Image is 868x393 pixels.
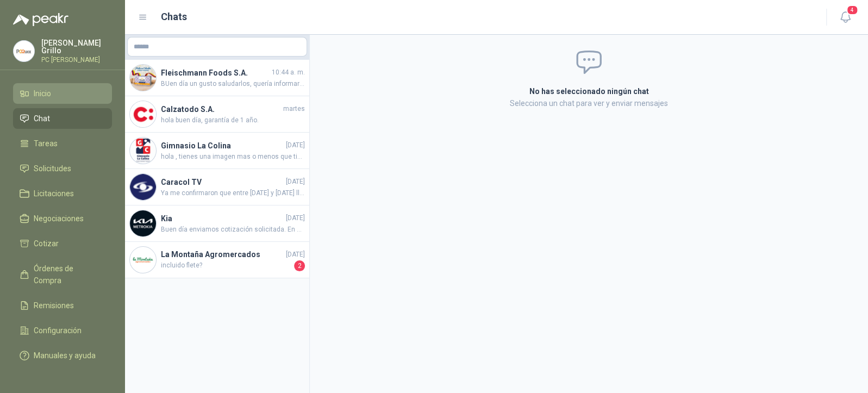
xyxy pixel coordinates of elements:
[13,13,68,26] img: Logo peakr
[125,133,309,169] a: Company LogoGimnasio La Colina[DATE]hola , tienes una imagen mas o menos que tipo de silla están ...
[125,169,309,205] a: Company LogoCaracol TV[DATE]Ya me confirmaron que entre [DATE] y [DATE] llegan los cotizados orig...
[130,101,156,127] img: Company Logo
[125,96,309,133] a: Company LogoCalzatodo S.A.marteshola buen día, garantía de 1 año.
[161,115,305,126] span: hola buen día, garantía de 1 año.
[161,9,187,24] h1: Chats
[13,108,112,129] a: Chat
[13,183,112,204] a: Licitaciones
[34,263,102,286] span: Órdenes de Compra
[34,163,71,174] span: Solicitudes
[283,104,305,114] span: martes
[34,138,58,149] span: Tareas
[34,300,74,311] span: Remisiones
[130,247,156,273] img: Company Logo
[13,158,112,179] a: Solicitudes
[272,67,305,78] span: 10:44 a. m.
[161,103,281,115] h4: Calzatodo S.A.
[161,188,305,198] span: Ya me confirmaron que entre [DATE] y [DATE] llegan los cotizados originalmente de 1 metro. Entonc...
[286,213,305,223] span: [DATE]
[14,41,34,61] img: Company Logo
[846,5,858,15] span: 4
[286,177,305,187] span: [DATE]
[13,295,112,316] a: Remisiones
[399,97,779,109] p: Selecciona un chat para ver y enviar mensajes
[161,260,292,271] span: incluido flete?
[161,67,270,79] h4: Fleischmann Foods S.A.
[130,174,156,200] img: Company Logo
[161,213,284,224] h4: Kia
[34,188,74,199] span: Licitaciones
[125,60,309,96] a: Company LogoFleischmann Foods S.A.10:44 a. m.BUen día un gusto saludarlos, quería informarles que...
[34,325,82,336] span: Configuración
[161,152,305,162] span: hola , tienes una imagen mas o menos que tipo de silla están buscando. Cordial Saludo
[161,140,284,152] h4: Gimnasio La Colina
[286,249,305,260] span: [DATE]
[13,83,112,104] a: Inicio
[130,210,156,236] img: Company Logo
[13,320,112,341] a: Configuración
[13,258,112,291] a: Órdenes de Compra
[13,133,112,154] a: Tareas
[34,113,50,124] span: Chat
[41,57,112,63] p: PC [PERSON_NAME]
[130,138,156,164] img: Company Logo
[835,8,855,27] button: 4
[161,176,284,188] h4: Caracol TV
[34,213,84,224] span: Negociaciones
[34,88,51,99] span: Inicio
[13,208,112,229] a: Negociaciones
[161,248,284,260] h4: La Montaña Agromercados
[294,260,305,271] span: 2
[13,345,112,366] a: Manuales y ayuda
[130,65,156,91] img: Company Logo
[34,350,96,361] span: Manuales y ayuda
[161,224,305,235] span: Buen día enviamos cotización solicitada. En caso de requerir inyector [PERSON_NAME] favor hacérno...
[13,233,112,254] a: Cotizar
[34,238,59,249] span: Cotizar
[161,79,305,89] span: BUen día un gusto saludarlos, quería informarles que por la compra de este equipo les obsequiamos...
[41,39,112,54] p: [PERSON_NAME] Grillo
[399,85,779,97] h2: No has seleccionado ningún chat
[125,242,309,278] a: Company LogoLa Montaña Agromercados[DATE]incluido flete?2
[286,140,305,151] span: [DATE]
[125,205,309,242] a: Company LogoKia[DATE]Buen día enviamos cotización solicitada. En caso de requerir inyector [PERSO...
